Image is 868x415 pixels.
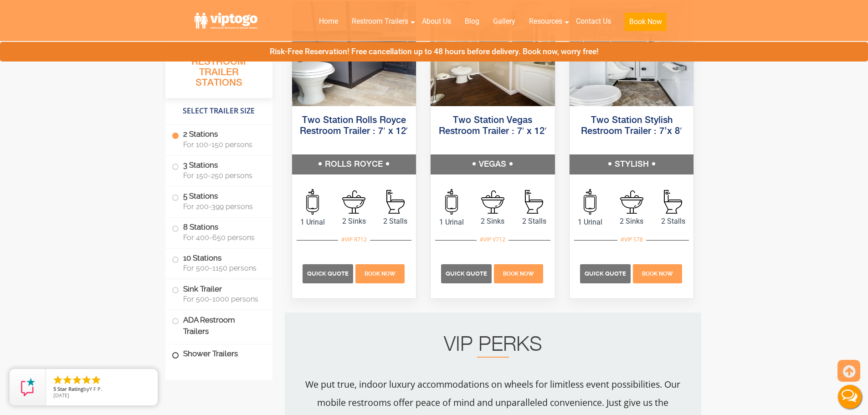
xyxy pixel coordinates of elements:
[57,385,83,392] span: Star Rating
[481,190,504,214] img: an icon of sink
[172,156,266,184] label: 3 Stations
[664,190,682,214] img: an icon of stall
[415,11,458,31] a: About Us
[386,190,405,214] img: an icon of stall
[303,336,683,358] h2: VIP PERKS
[333,216,375,227] span: 2 Sinks
[365,271,395,277] span: Book Now
[62,374,73,385] li: 
[580,269,632,277] a: Quick Quote
[477,234,508,246] div: #VIP V712
[570,154,694,174] h5: STYLISH
[832,379,868,415] button: Live Chat
[183,140,262,149] span: For 100-150 persons
[354,269,406,277] a: Book Now
[53,392,69,399] span: [DATE]
[53,386,150,393] span: by
[625,13,667,31] button: Book Now
[642,271,673,277] span: Book Now
[172,310,266,341] label: ADA Restroom Trailers
[620,190,643,214] img: an icon of sink
[569,11,618,31] a: Contact Us
[52,374,63,385] li: 
[172,249,266,277] label: 10 Stations
[345,11,415,31] a: Restroom Trailers
[611,216,652,227] span: 2 Sinks
[375,216,416,227] span: 2 Stalls
[617,234,646,246] div: #VIP S78
[172,125,266,153] label: 2 Stations
[292,154,416,174] h5: ROLLS ROYCE
[72,374,82,385] li: 
[300,116,408,136] a: Two Station Rolls Royce Restroom Trailer : 7′ x 12′
[19,378,37,396] img: Review Rating
[525,190,543,214] img: an icon of stall
[172,187,266,215] label: 5 Stations
[183,295,262,303] span: For 500-1000 persons
[342,190,365,214] img: an icon of sink
[303,269,354,277] a: Quick Quote
[585,270,626,277] span: Quick Quote
[172,218,266,246] label: 8 Stations
[503,271,534,277] span: Book Now
[486,11,522,31] a: Gallery
[431,217,472,228] span: 1 Urinal
[514,216,555,227] span: 2 Stalls
[570,217,611,228] span: 1 Urinal
[91,374,102,385] li: 
[53,385,56,392] span: 5
[522,11,569,31] a: Resources
[172,279,266,307] label: Sink Trailer
[441,269,493,277] a: Quick Quote
[581,116,682,136] a: Two Station Stylish Restroom Trailer : 7’x 8′
[172,344,266,364] label: Shower Trailers
[165,102,272,120] h4: Select Trailer Size
[632,269,683,277] a: Book Now
[183,233,262,242] span: For 400-650 persons
[183,171,262,180] span: For 150-250 persons
[89,385,102,392] span: Y F P.
[431,154,555,174] h5: VEGAS
[307,270,349,277] span: Quick Quote
[165,43,272,98] h3: All Portable Restroom Trailer Stations
[183,202,262,211] span: For 200-399 persons
[472,216,514,227] span: 2 Sinks
[183,264,262,272] span: For 500-1150 persons
[458,11,486,31] a: Blog
[81,374,92,385] li: 
[306,189,319,215] img: an icon of urinal
[493,269,544,277] a: Book Now
[584,189,596,215] img: an icon of urinal
[618,11,673,36] a: Book Now
[652,216,694,227] span: 2 Stalls
[312,11,345,31] a: Home
[338,234,370,246] div: #VIP R712
[445,189,458,215] img: an icon of urinal
[446,270,487,277] span: Quick Quote
[292,217,334,228] span: 1 Urinal
[439,116,547,136] a: Two Station Vegas Restroom Trailer : 7′ x 12′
